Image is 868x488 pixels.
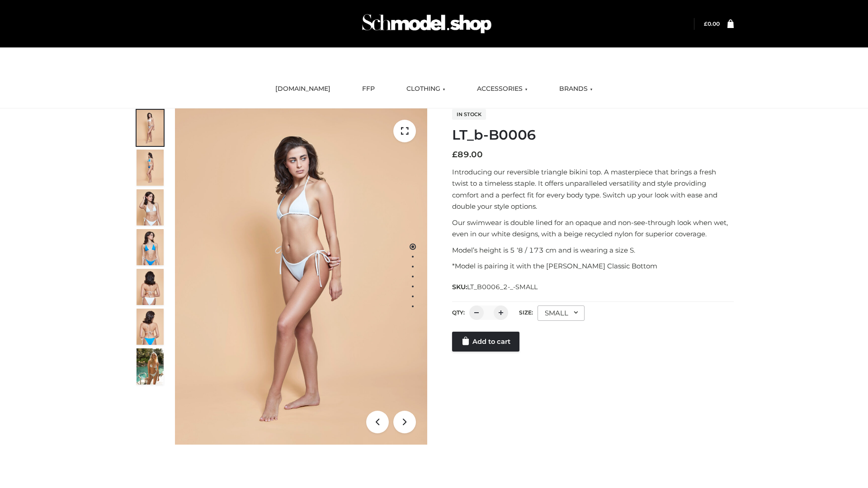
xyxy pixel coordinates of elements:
p: Model’s height is 5 ‘8 / 173 cm and is wearing a size S. [452,244,734,256]
a: FFP [355,79,382,99]
img: ArielClassicBikiniTop_CloudNine_AzureSky_OW114ECO_2-scaled.jpg [137,150,164,186]
img: ArielClassicBikiniTop_CloudNine_AzureSky_OW114ECO_4-scaled.jpg [137,229,164,265]
span: In stock [452,109,486,120]
p: *Model is pairing it with the [PERSON_NAME] Classic Bottom [452,260,734,272]
p: Introducing our reversible triangle bikini top. A masterpiece that brings a fresh twist to a time... [452,166,734,212]
a: BRANDS [552,79,599,99]
img: Schmodel Admin 964 [359,6,495,42]
p: Our swimwear is double lined for an opaque and non-see-through look when wet, even in our white d... [452,217,734,240]
img: ArielClassicBikiniTop_CloudNine_AzureSky_OW114ECO_7-scaled.jpg [137,269,164,305]
img: ArielClassicBikiniTop_CloudNine_AzureSky_OW114ECO_8-scaled.jpg [137,309,164,345]
span: LT_B0006_2-_-SMALL [467,283,538,291]
label: QTY: [452,309,465,316]
a: [DOMAIN_NAME] [269,79,337,99]
span: £ [704,20,708,27]
div: SMALL [538,305,585,321]
a: ACCESSORIES [470,79,534,99]
img: ArielClassicBikiniTop_CloudNine_AzureSky_OW114ECO_1 [175,108,427,445]
span: SKU: [452,282,538,292]
bdi: 89.00 [452,150,483,160]
a: CLOTHING [400,79,452,99]
label: Size: [519,309,533,316]
h1: LT_b-B0006 [452,127,734,143]
img: ArielClassicBikiniTop_CloudNine_AzureSky_OW114ECO_1-scaled.jpg [137,110,164,146]
a: £0.00 [704,20,720,27]
img: ArielClassicBikiniTop_CloudNine_AzureSky_OW114ECO_3-scaled.jpg [137,189,164,225]
span: £ [452,150,458,160]
bdi: 0.00 [704,20,720,27]
img: Arieltop_CloudNine_AzureSky2.jpg [137,348,164,385]
a: Add to cart [452,332,519,352]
